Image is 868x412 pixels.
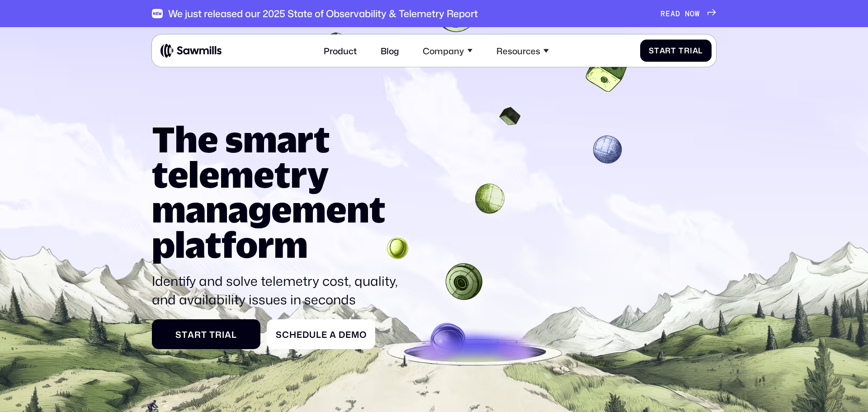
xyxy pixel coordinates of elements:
[152,272,404,308] p: Identify and solve telemetry cost, quality, and availability issues in seconds
[321,329,327,340] span: e
[660,9,716,18] a: READNOW
[684,46,690,55] span: r
[351,329,359,340] span: m
[649,46,654,55] span: S
[222,329,225,340] span: i
[374,39,406,62] a: Blog
[302,329,309,340] span: d
[289,329,297,340] span: h
[671,46,676,55] span: t
[194,329,201,340] span: r
[188,329,194,340] span: a
[660,46,665,55] span: a
[225,329,231,340] span: a
[670,9,675,18] span: A
[345,329,351,340] span: e
[201,329,207,340] span: t
[152,122,404,262] h1: The smart telemetry management platform
[665,46,671,55] span: r
[330,329,336,340] span: a
[490,39,555,62] div: Resources
[654,46,660,55] span: t
[175,329,182,340] span: S
[640,39,712,62] a: StartTrial
[282,329,289,340] span: c
[423,45,464,56] div: Company
[675,9,680,18] span: D
[665,9,670,18] span: E
[693,46,698,55] span: a
[679,46,684,55] span: T
[309,329,316,340] span: u
[231,329,237,340] span: l
[209,329,215,340] span: T
[698,46,703,55] span: l
[276,329,282,340] span: S
[660,9,665,18] span: R
[359,329,367,340] span: o
[215,329,222,340] span: r
[316,329,321,340] span: l
[339,329,345,340] span: D
[690,46,693,55] span: i
[152,319,260,349] a: StartTrial
[297,329,302,340] span: e
[182,329,188,340] span: t
[690,9,695,18] span: O
[496,45,540,56] div: Resources
[267,319,375,349] a: ScheduleaDemo
[317,39,363,62] a: Product
[168,8,478,19] div: We just released our 2025 State of Observability & Telemetry Report
[416,39,479,62] div: Company
[685,9,690,18] span: N
[695,9,700,18] span: W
